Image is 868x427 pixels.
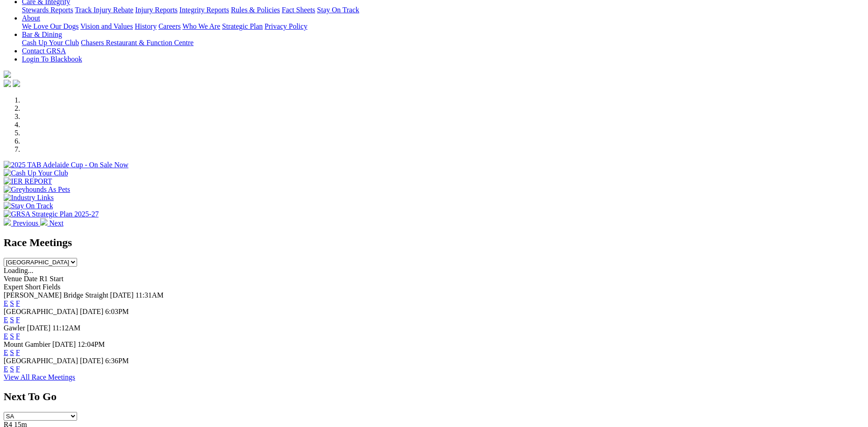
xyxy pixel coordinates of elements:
[4,340,51,348] span: Mount Gambier
[10,299,14,307] a: S
[4,71,11,78] img: logo-grsa-white.png
[49,219,63,227] span: Next
[13,80,20,87] img: twitter.svg
[4,391,864,403] h2: Next To Go
[110,291,134,299] span: [DATE]
[24,275,37,283] span: Date
[80,22,133,30] a: Vision and Values
[4,373,75,381] a: View All Race Meetings
[39,275,63,283] span: R1 Start
[22,22,864,31] div: About
[78,340,105,348] span: 12:04PM
[4,316,8,324] a: E
[22,14,40,22] a: About
[80,308,104,315] span: [DATE]
[4,185,70,194] img: Greyhounds As Pets
[22,39,864,47] div: Bar & Dining
[105,308,129,315] span: 6:03PM
[22,6,864,14] div: Care & Integrity
[52,324,81,332] span: 11:12AM
[75,6,133,14] a: Track Injury Rebate
[4,332,8,340] a: E
[4,169,68,177] img: Cash Up Your Club
[179,6,229,14] a: Integrity Reports
[4,267,33,274] span: Loading...
[135,6,177,14] a: Injury Reports
[231,6,280,14] a: Rules & Policies
[22,47,66,55] a: Contact GRSA
[22,39,79,46] a: Cash Up Your Club
[4,219,40,227] a: Previous
[27,324,51,332] span: [DATE]
[40,219,63,227] a: Next
[4,308,78,315] span: [GEOGRAPHIC_DATA]
[16,316,20,324] a: F
[10,316,14,324] a: S
[317,6,359,14] a: Stay On Track
[25,283,41,291] span: Short
[4,365,8,373] a: E
[40,218,47,226] img: chevron-right-pager-white.svg
[135,22,156,30] a: History
[105,357,129,365] span: 6:36PM
[80,357,104,365] span: [DATE]
[52,340,76,348] span: [DATE]
[22,22,78,30] a: We Love Our Dogs
[22,55,82,63] a: Login To Blackbook
[222,22,263,30] a: Strategic Plan
[182,22,220,30] a: Who We Are
[13,219,38,227] span: Previous
[4,218,11,226] img: chevron-left-pager-white.svg
[4,291,108,299] span: [PERSON_NAME] Bridge Straight
[16,349,20,356] a: F
[135,291,164,299] span: 11:31AM
[42,283,60,291] span: Fields
[16,365,20,373] a: F
[282,6,315,14] a: Fact Sheets
[10,332,14,340] a: S
[16,332,20,340] a: F
[10,349,14,356] a: S
[81,39,193,46] a: Chasers Restaurant & Function Centre
[4,275,22,283] span: Venue
[4,161,129,169] img: 2025 TAB Adelaide Cup - On Sale Now
[16,299,20,307] a: F
[4,324,25,332] span: Gawler
[158,22,181,30] a: Careers
[4,80,11,87] img: facebook.svg
[4,202,53,210] img: Stay On Track
[4,349,8,356] a: E
[4,357,78,365] span: [GEOGRAPHIC_DATA]
[265,22,307,30] a: Privacy Policy
[4,194,54,202] img: Industry Links
[4,283,23,291] span: Expert
[4,210,99,218] img: GRSA Strategic Plan 2025-27
[4,237,864,249] h2: Race Meetings
[10,365,14,373] a: S
[4,299,8,307] a: E
[22,31,62,38] a: Bar & Dining
[22,6,73,14] a: Stewards Reports
[4,177,52,185] img: IER REPORT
